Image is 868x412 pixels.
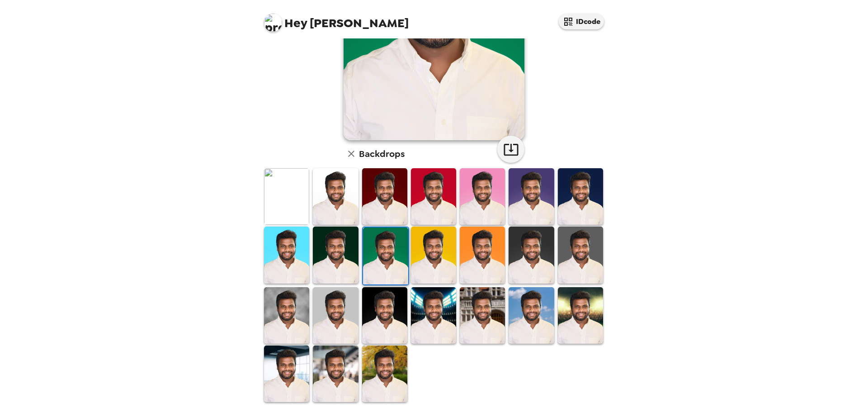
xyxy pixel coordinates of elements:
[264,14,282,32] img: profile pic
[359,147,405,161] h6: Backdrops
[559,14,604,29] button: IDcode
[264,168,309,225] img: Original
[264,9,409,29] span: [PERSON_NAME]
[284,15,307,31] span: Hey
